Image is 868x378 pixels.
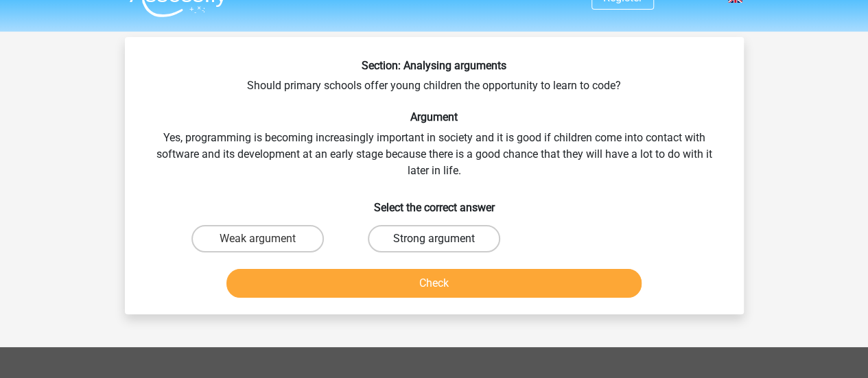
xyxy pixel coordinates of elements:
[226,269,642,298] button: Check
[368,225,500,252] label: Strong argument
[147,110,722,123] h6: Argument
[147,59,722,72] h6: Section: Analysing arguments
[130,59,738,303] div: Should primary schools offer young children the opportunity to learn to code? Yes, programming is...
[147,190,722,214] h6: Select the correct answer
[191,225,324,252] label: Weak argument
